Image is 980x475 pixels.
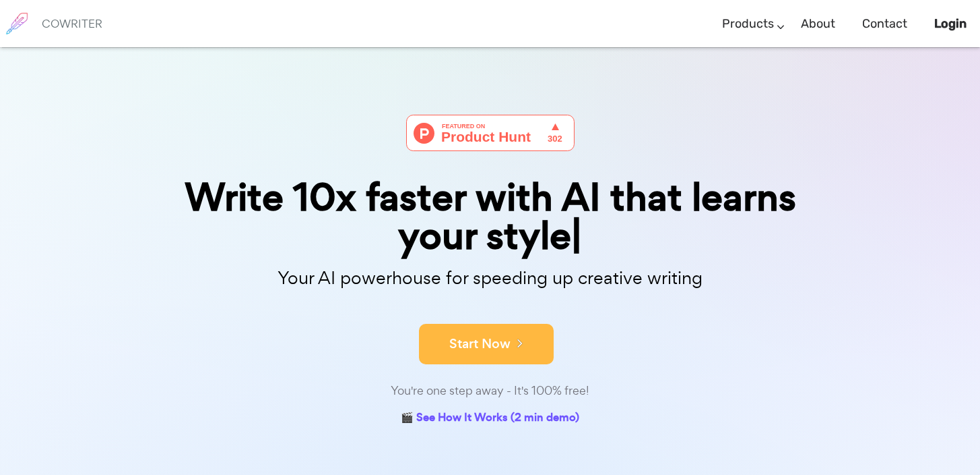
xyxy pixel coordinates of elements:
h6: COWRITER [42,18,102,30]
p: Your AI powerhouse for speeding up creative writing [154,264,827,293]
div: You're one step away - It's 100% free! [154,381,827,401]
a: Products [722,4,774,44]
b: Login [934,16,967,31]
img: Cowriter - Your AI buddy for speeding up creative writing | Product Hunt [406,115,575,151]
a: About [801,4,835,44]
a: Contact [862,4,907,44]
a: Login [934,4,967,44]
div: Write 10x faster with AI that learns your style [154,178,827,255]
button: Start Now [419,324,554,364]
a: 🎬 See How It Works (2 min demo) [401,408,579,429]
